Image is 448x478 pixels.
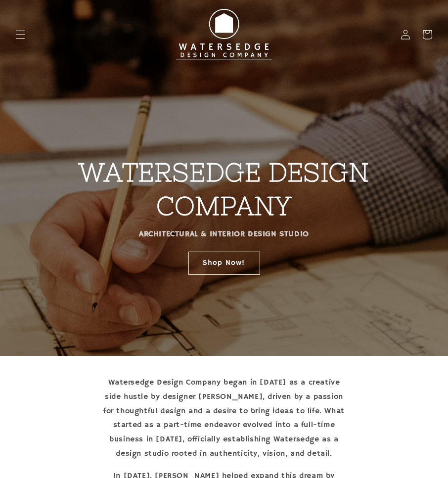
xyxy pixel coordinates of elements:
[188,251,260,274] a: Shop Now!
[10,24,32,45] summary: Menu
[79,158,369,220] strong: WATERSEDGE DESIGN COMPANY
[100,376,348,461] p: Watersedge Design Company began in [DATE] as a creative side hustle by designer [PERSON_NAME], dr...
[170,4,278,65] img: Watersedge Design Co
[139,229,309,239] strong: ARCHITECTURAL & INTERIOR DESIGN STUDIO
